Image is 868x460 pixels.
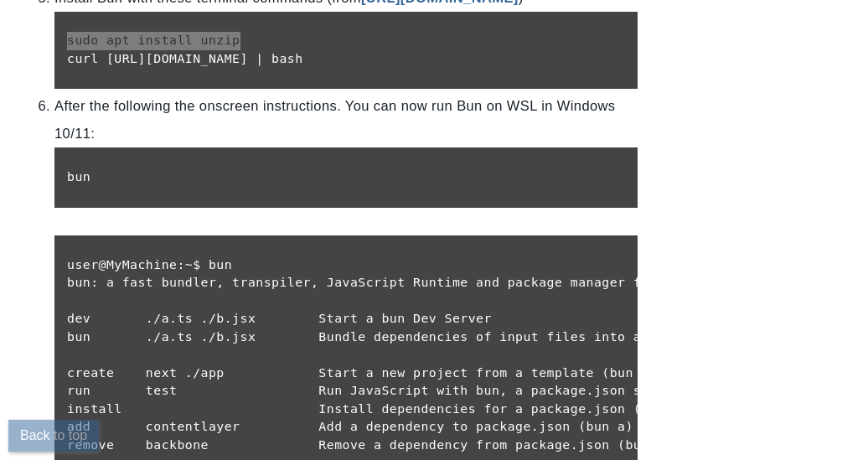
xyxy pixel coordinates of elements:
[8,420,99,452] button: Back to top
[67,168,625,187] pre: bun
[67,32,625,68] pre: sudo apt install unzip curl [URL][DOMAIN_NAME] | bash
